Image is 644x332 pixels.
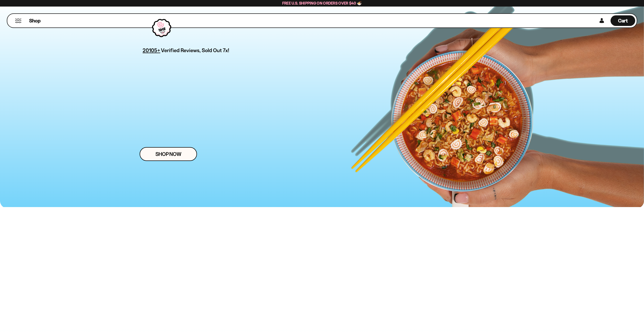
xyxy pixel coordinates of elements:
span: 20105+ [143,46,160,54]
span: Shop [29,17,41,24]
a: Shop [29,15,41,26]
button: Mobile Menu Trigger [15,19,22,23]
span: Verified Reviews, Sold Out 7x! [161,47,229,53]
a: Cart [611,14,635,27]
span: Cart [618,18,628,24]
span: Shop Now [155,151,181,157]
a: Shop Now [140,147,197,161]
span: Free U.S. Shipping on Orders over $40 🍜 [282,1,362,6]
